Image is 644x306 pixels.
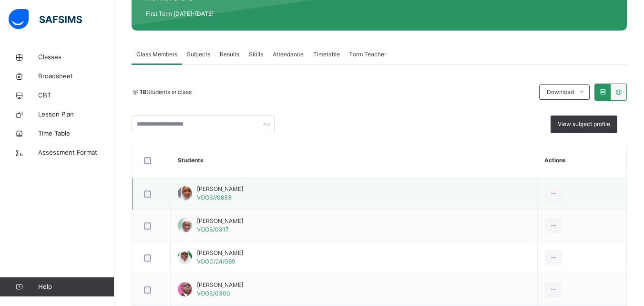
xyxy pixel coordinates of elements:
[249,50,263,59] span: Skills
[187,50,210,59] span: Subjects
[38,91,114,100] span: CBT
[558,120,610,128] span: View subject profile
[140,88,146,95] b: 18
[197,194,232,201] span: VOGS//0833
[136,50,177,59] span: Class Members
[273,50,304,59] span: Attendance
[140,88,192,96] span: Students in class
[313,50,340,59] span: Timetable
[38,110,114,119] span: Lesson Plan
[537,143,626,178] th: Actions
[220,50,239,59] span: Results
[38,282,114,292] span: Help
[197,226,229,233] span: VOGS/0317
[38,148,114,158] span: Assessment Format
[197,185,243,193] span: [PERSON_NAME]
[197,249,243,257] span: [PERSON_NAME]
[38,129,114,138] span: Time Table
[38,53,114,62] span: Classes
[197,217,243,225] span: [PERSON_NAME]
[9,9,82,29] img: safsims
[197,281,243,289] span: [PERSON_NAME]
[349,50,386,59] span: Form Teacher
[197,258,235,265] span: VOGC/24/089
[171,143,538,178] th: Students
[197,290,230,297] span: VOGS/0300
[547,88,574,96] span: Download
[38,72,114,81] span: Broadsheet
